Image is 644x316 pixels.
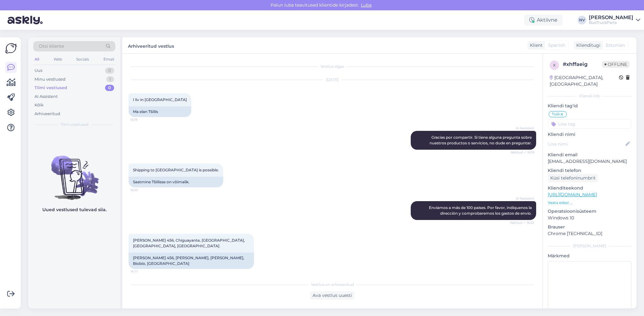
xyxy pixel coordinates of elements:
[359,2,373,8] span: Luba
[133,97,187,102] span: I liv in [GEOGRAPHIC_DATA]
[34,102,44,108] div: Kõik
[548,152,631,158] p: Kliendi email
[33,55,40,63] div: All
[129,177,223,187] div: Saatmine Tšiilisse on võimalik.
[606,42,625,49] span: Estonian
[105,67,114,74] div: 0
[61,122,88,127] span: Tiimi vestlused
[133,238,246,248] span: [PERSON_NAME] 456, Chiguayante, [GEOGRAPHIC_DATA], [GEOGRAPHIC_DATA], [GEOGRAPHIC_DATA]
[511,150,534,155] span: Nähtud ✓ 16:19
[548,243,631,249] div: [PERSON_NAME]
[548,215,631,221] p: Windows 10
[105,85,114,91] div: 0
[550,74,619,88] div: [GEOGRAPHIC_DATA], [GEOGRAPHIC_DATA]
[524,14,562,26] div: Aktiivne
[552,112,560,116] span: Tsiili
[548,158,631,165] p: [EMAIL_ADDRESS][DOMAIN_NAME]
[130,188,154,192] span: 16:22
[129,253,254,269] div: [PERSON_NAME] 456, [PERSON_NAME], [PERSON_NAME], Biobío, [GEOGRAPHIC_DATA]
[548,141,624,147] input: Lisa nimi
[578,16,586,24] div: NV
[574,42,600,49] div: Klienditugi
[130,269,154,274] span: 16:22
[42,206,107,213] p: Uued vestlused tulevad siia.
[602,61,630,68] span: Offline
[548,185,631,191] p: Klienditeekond
[548,224,631,230] p: Brauser
[548,208,631,215] p: Operatsioonisüsteem
[311,282,354,287] span: Vestlus on arhiveeritud
[52,55,63,63] div: Web
[75,55,90,63] div: Socials
[510,220,534,225] span: Nähtud ✓ 16:22
[563,61,602,68] div: # xhffaeig
[34,67,42,74] div: Uus
[133,168,219,172] span: Shipping to [GEOGRAPHIC_DATA] is possible.
[548,103,631,109] p: Kliendi tag'id
[5,42,17,54] img: Askly Logo
[34,85,67,91] div: Tiimi vestlused
[589,20,633,25] div: BusTruckParts
[430,135,533,145] span: Gracias por compartir. Si tiene alguna pregunta sobre nuestros productos o servicios, no dude en ...
[589,15,640,25] a: [PERSON_NAME]BusTruckParts
[548,167,631,174] p: Kliendi telefon
[106,76,114,83] div: 1
[548,192,597,197] a: [URL][DOMAIN_NAME]
[129,106,191,117] div: Ma elan Tšiilis
[34,76,66,83] div: Minu vestlused
[130,117,154,122] span: 16:19
[39,43,64,50] span: Otsi kliente
[548,93,631,99] div: Kliendi info
[310,291,355,300] div: Ava vestlus uuesti
[511,126,534,131] span: AI Assistent
[548,131,631,138] p: Kliendi nimi
[548,253,631,259] p: Märkmed
[102,55,115,63] div: Email
[589,15,633,20] div: [PERSON_NAME]
[129,64,536,69] div: Vestlus algas
[28,144,120,201] img: No chats
[548,230,631,237] p: Chrome [TECHNICAL_ID]
[553,63,556,67] span: x
[511,196,534,201] span: AI Assistent
[548,200,631,206] p: Vaata edasi ...
[548,174,598,182] div: Küsi telefoninumbrit
[429,205,533,216] span: Enviamos a más de 100 países. Por favor, indíquenos la dirección y comprobaremos los gastos de en...
[548,119,631,129] input: Lisa tag
[548,42,565,49] span: Spanish
[34,111,60,117] div: Arhiveeritud
[129,77,536,83] div: [DATE]
[128,41,174,50] label: Arhiveeritud vestlus
[34,94,58,100] div: AI Assistent
[527,42,543,49] div: Klient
